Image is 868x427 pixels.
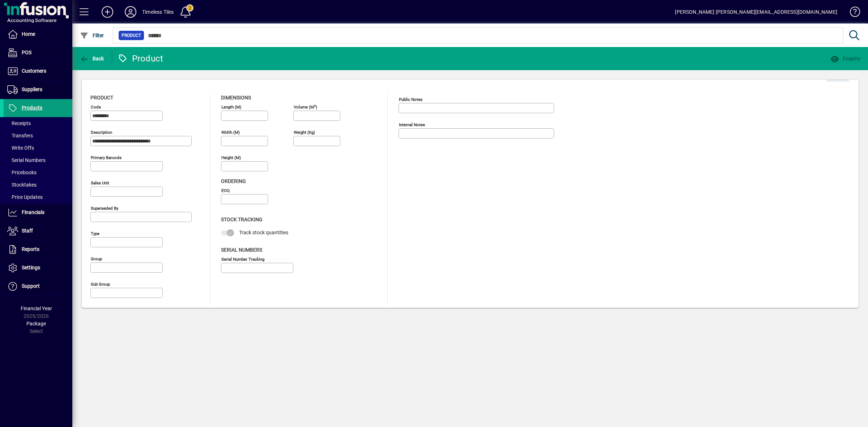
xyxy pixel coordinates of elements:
[826,69,850,82] button: Edit
[4,117,72,129] a: Receipts
[72,52,112,65] app-page-header-button: Back
[399,122,425,127] mat-label: Internal Notes
[7,182,37,188] span: Stocktakes
[91,130,112,135] mat-label: Description
[4,81,72,99] a: Suppliers
[80,56,104,61] span: Back
[7,170,37,175] span: Pricebooks
[22,246,39,252] span: Reports
[221,188,230,193] mat-label: EOQ
[4,62,72,80] a: Customers
[91,256,102,261] mat-label: Group
[399,97,422,102] mat-label: Public Notes
[118,53,163,64] div: Product
[221,247,262,253] span: Serial Numbers
[90,95,113,101] span: Product
[221,217,263,222] span: Stock Tracking
[4,191,72,203] a: Price Updates
[78,29,106,42] button: Filter
[221,95,251,101] span: Dimensions
[4,179,72,191] a: Stocktakes
[221,104,241,110] mat-label: Length (m)
[4,277,72,295] a: Support
[4,240,72,259] a: Reports
[4,222,72,240] a: Staff
[22,209,44,215] span: Financials
[22,265,40,270] span: Settings
[119,5,142,18] button: Profile
[22,31,35,37] span: Home
[22,105,42,111] span: Products
[7,157,46,163] span: Serial Numbers
[7,133,33,138] span: Transfers
[7,194,43,200] span: Price Updates
[142,6,174,18] div: Timeless Tiles
[4,129,72,142] a: Transfers
[844,1,859,25] a: Knowledge Base
[221,256,264,261] mat-label: Serial Number tracking
[4,142,72,154] a: Write Offs
[7,120,31,126] span: Receipts
[4,166,72,179] a: Pricebooks
[7,145,34,151] span: Write Offs
[4,259,72,277] a: Settings
[22,50,31,55] span: POS
[294,130,315,135] mat-label: Weight (Kg)
[91,206,118,211] mat-label: Superseded by
[22,283,40,289] span: Support
[675,6,837,18] div: [PERSON_NAME] [PERSON_NAME][EMAIL_ADDRESS][DOMAIN_NAME]
[78,52,106,65] button: Back
[239,230,288,235] span: Track stock quantities
[26,321,46,326] span: Package
[80,33,104,38] span: Filter
[21,306,52,311] span: Financial Year
[4,154,72,166] a: Serial Numbers
[91,180,109,185] mat-label: Sales unit
[22,68,46,74] span: Customers
[96,5,119,18] button: Add
[91,231,99,236] mat-label: Type
[221,155,241,160] mat-label: Height (m)
[22,86,42,92] span: Suppliers
[22,228,33,234] span: Staff
[314,104,316,107] sup: 3
[91,155,122,160] mat-label: Primary barcode
[294,104,317,110] mat-label: Volume (m )
[122,32,141,39] span: Product
[4,25,72,43] a: Home
[91,104,101,110] mat-label: Code
[4,204,72,222] a: Financials
[221,178,246,184] span: Ordering
[221,130,240,135] mat-label: Width (m)
[4,44,72,62] a: POS
[91,282,110,287] mat-label: Sub group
